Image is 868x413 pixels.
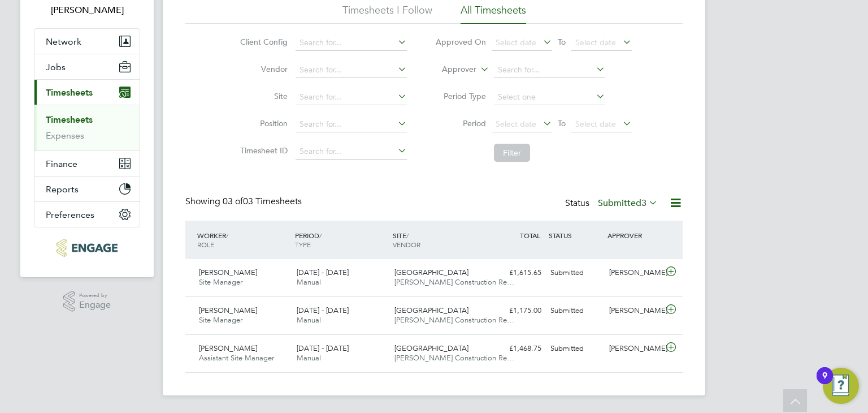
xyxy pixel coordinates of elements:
[605,264,663,282] div: [PERSON_NAME]
[297,306,349,315] span: [DATE] - [DATE]
[435,37,486,47] label: Approved On
[46,36,81,47] span: Network
[575,119,616,129] span: Select date
[296,117,407,132] input: Search for...
[34,29,140,54] button: Network
[237,64,288,74] label: Vendor
[823,368,859,404] button: Open Resource Center, 9 new notifications
[226,231,228,240] span: /
[487,264,546,282] div: £1,615.65
[565,196,660,212] div: Status
[554,116,569,131] span: To
[199,353,274,363] span: Assistant Site Manager
[79,300,111,310] span: Engage
[46,62,66,72] span: Jobs
[641,197,646,209] span: 3
[34,54,140,79] button: Jobs
[237,145,288,156] label: Timesheet ID
[426,64,476,75] label: Approver
[494,144,530,162] button: Filter
[394,268,468,277] span: [GEOGRAPHIC_DATA]
[435,91,486,101] label: Period Type
[297,315,321,325] span: Manual
[34,177,140,201] button: Reports
[297,343,349,353] span: [DATE] - [DATE]
[394,353,514,363] span: [PERSON_NAME] Construction Re…
[554,35,569,49] span: To
[296,62,407,78] input: Search for...
[237,118,288,128] label: Position
[223,196,243,207] span: 03 of
[494,89,605,105] input: Select one
[319,231,322,240] span: /
[199,343,257,353] span: [PERSON_NAME]
[46,130,84,141] a: Expenses
[546,302,605,320] div: Submitted
[394,306,468,315] span: [GEOGRAPHIC_DATA]
[575,37,616,48] span: Select date
[199,268,257,277] span: [PERSON_NAME]
[394,277,514,287] span: [PERSON_NAME] Construction Re…
[46,87,93,98] span: Timesheets
[435,118,486,128] label: Period
[63,291,111,312] a: Powered byEngage
[546,264,605,282] div: Submitted
[394,315,514,325] span: [PERSON_NAME] Construction Re…
[34,239,140,257] a: Go to home page
[296,144,407,160] input: Search for...
[406,231,409,240] span: /
[34,105,140,150] div: Timesheets
[223,196,302,207] span: 03 Timesheets
[34,151,140,176] button: Finance
[34,3,140,17] span: Martina Taylor
[46,158,77,169] span: Finance
[46,209,94,220] span: Preferences
[394,343,468,353] span: [GEOGRAPHIC_DATA]
[199,306,257,315] span: [PERSON_NAME]
[34,202,140,227] button: Preferences
[494,62,605,78] input: Search for...
[393,240,420,249] span: VENDOR
[390,225,488,255] div: SITE
[487,339,546,358] div: £1,468.75
[605,339,663,358] div: [PERSON_NAME]
[487,302,546,320] div: £1,175.00
[461,3,526,24] li: All Timesheets
[194,225,292,255] div: WORKER
[237,37,288,47] label: Client Config
[605,225,663,246] div: APPROVER
[342,3,432,24] li: Timesheets I Follow
[237,91,288,101] label: Site
[496,37,536,48] span: Select date
[546,225,605,246] div: STATUS
[297,268,349,277] span: [DATE] - [DATE]
[199,277,242,287] span: Site Manager
[296,89,407,105] input: Search for...
[79,291,111,300] span: Powered by
[822,376,827,390] div: 9
[57,239,117,257] img: acr-ltd-logo-retina.png
[197,240,214,249] span: ROLE
[297,277,321,287] span: Manual
[520,231,540,240] span: TOTAL
[297,353,321,363] span: Manual
[292,225,390,255] div: PERIOD
[546,339,605,358] div: Submitted
[185,196,304,208] div: Showing
[199,315,242,325] span: Site Manager
[296,35,407,51] input: Search for...
[496,119,536,129] span: Select date
[46,114,93,125] a: Timesheets
[295,240,311,249] span: TYPE
[605,302,663,320] div: [PERSON_NAME]
[34,80,140,105] button: Timesheets
[598,197,658,209] label: Submitted
[46,184,79,195] span: Reports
